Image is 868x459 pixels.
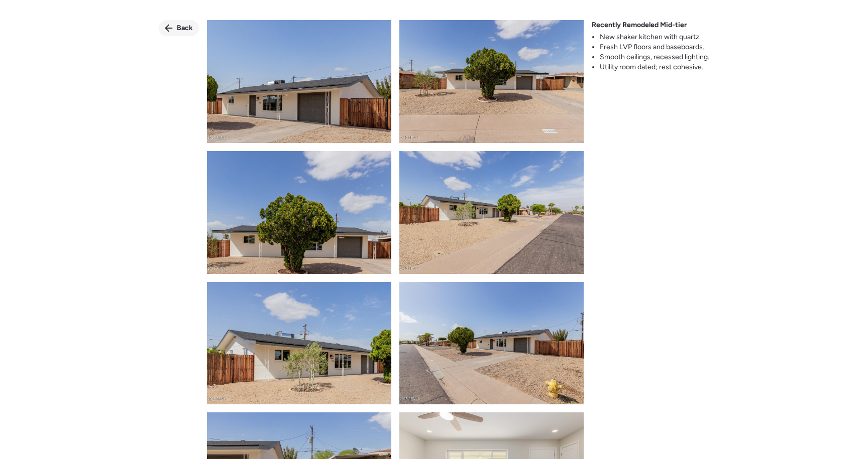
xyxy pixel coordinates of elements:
span: Back [177,23,193,33]
li: New shaker kitchen with quartz. [600,32,709,42]
img: product [399,20,584,143]
img: product [207,20,391,143]
img: product [399,282,584,405]
img: product [207,151,391,274]
img: product [207,282,391,405]
span: Recently Remodeled Mid-tier [592,20,687,30]
li: Smooth ceilings, recessed lighting. [600,52,709,62]
img: product [399,151,584,274]
li: Fresh LVP floors and baseboards. [600,42,709,52]
li: Utility room dated; rest cohesive. [600,62,709,72]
